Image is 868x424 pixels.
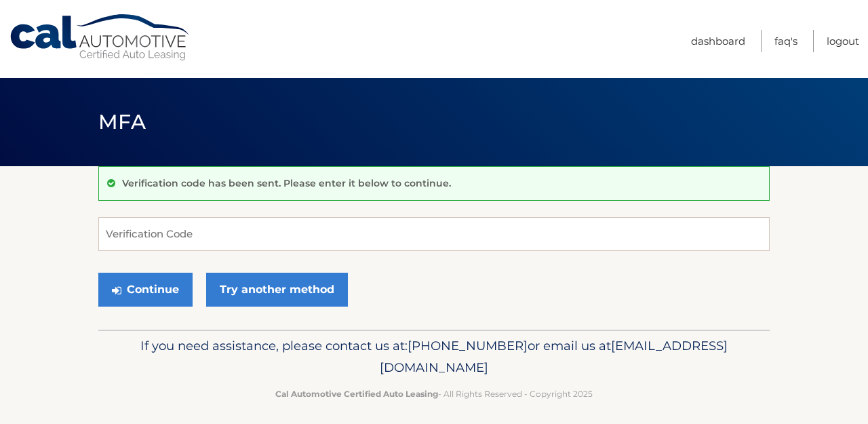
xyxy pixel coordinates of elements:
[827,30,859,52] a: Logout
[9,14,192,62] a: Cal Automotive
[107,387,761,401] p: - All Rights Reserved - Copyright 2025
[774,30,797,52] a: FAQ's
[275,389,438,399] strong: Cal Automotive Certified Auto Leasing
[98,109,146,134] span: MFA
[122,177,451,189] p: Verification code has been sent. Please enter it below to continue.
[408,338,528,353] span: [PHONE_NUMBER]
[206,273,348,307] a: Try another method
[98,217,770,251] input: Verification Code
[107,335,761,379] p: If you need assistance, please contact us at: or email us at
[98,273,193,307] button: Continue
[691,30,745,52] a: Dashboard
[380,338,728,375] span: [EMAIL_ADDRESS][DOMAIN_NAME]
